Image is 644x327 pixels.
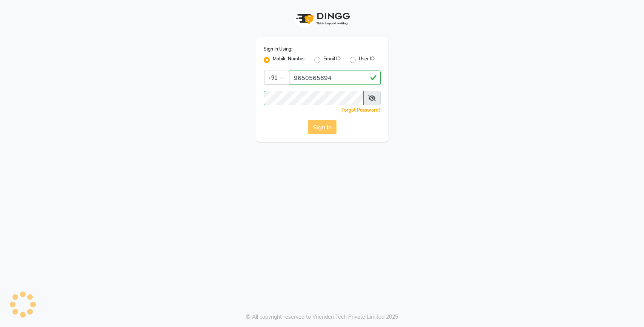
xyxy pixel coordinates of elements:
[289,71,381,85] input: Username
[292,8,352,30] img: logo1.svg
[359,55,375,64] label: User ID
[341,107,381,113] a: Forgot Password?
[264,46,292,52] label: Sign In Using:
[264,91,364,105] input: Username
[323,55,341,64] label: Email ID
[273,55,305,64] label: Mobile Number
